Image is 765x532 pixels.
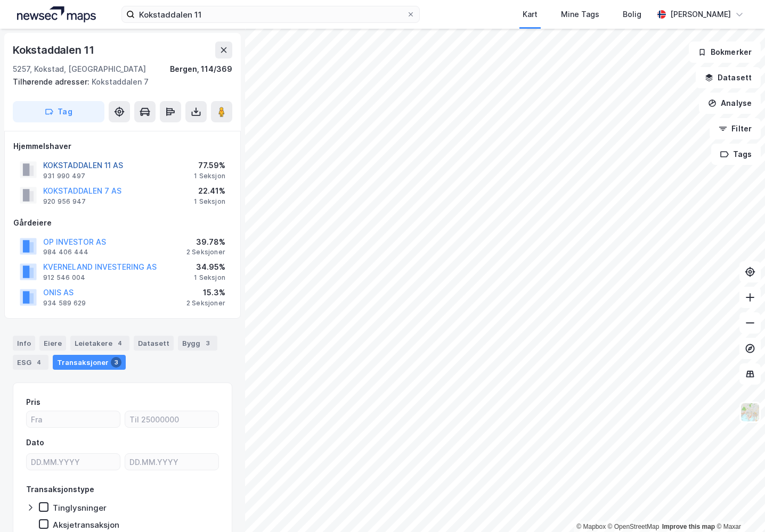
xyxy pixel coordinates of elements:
[689,41,761,63] button: Bokmerker
[561,8,599,21] div: Mine Tags
[523,8,538,21] div: Kart
[43,172,85,180] div: 931 990 497
[710,118,761,139] button: Filter
[27,454,120,470] input: DD.MM.YYYY
[711,144,761,165] button: Tags
[43,273,85,282] div: 912 546 004
[186,236,225,248] div: 39.78%
[194,197,225,206] div: 1 Seksjon
[125,454,218,470] input: DD.MM.YYYY
[70,336,129,351] div: Leietakere
[13,336,35,351] div: Info
[186,286,225,299] div: 15.3%
[115,338,125,348] div: 4
[662,523,715,530] a: Improve this map
[17,6,96,22] img: logo.a4113a55bc3d86da70a041830d287a7e.svg
[111,357,121,368] div: 3
[13,140,232,153] div: Hjemmelshaver
[194,159,225,172] div: 77.59%
[27,411,120,427] input: Fra
[178,336,217,351] div: Bygg
[34,357,44,368] div: 4
[194,261,225,273] div: 34.95%
[13,76,224,88] div: Kokstaddalen 7
[53,520,119,530] div: Aksjetransaksjon
[202,338,213,348] div: 3
[194,273,225,282] div: 1 Seksjon
[13,355,48,370] div: ESG
[43,197,86,206] div: 920 956 947
[135,6,406,22] input: Søk på adresse, matrikkel, gårdeiere, leietakere eller personer
[13,101,104,122] button: Tag
[186,299,225,307] div: 2 Seksjoner
[43,299,86,307] div: 934 589 629
[699,93,761,114] button: Analyse
[26,396,40,409] div: Pris
[696,67,761,88] button: Datasett
[194,172,225,180] div: 1 Seksjon
[623,8,641,21] div: Bolig
[125,411,218,427] input: Til 25000000
[13,63,146,76] div: 5257, Kokstad, [GEOGRAPHIC_DATA]
[134,336,174,351] div: Datasett
[43,248,88,256] div: 984 406 444
[53,503,107,513] div: Tinglysninger
[670,8,731,21] div: [PERSON_NAME]
[608,523,660,530] a: OpenStreetMap
[13,41,96,59] div: Kokstaddalen 11
[740,402,760,422] img: Z
[39,336,66,351] div: Eiere
[13,77,92,86] span: Tilhørende adresser:
[170,63,232,76] div: Bergen, 114/369
[26,436,44,449] div: Dato
[576,523,606,530] a: Mapbox
[186,248,225,256] div: 2 Seksjoner
[53,355,126,370] div: Transaksjoner
[26,483,94,496] div: Transaksjonstype
[194,185,225,197] div: 22.41%
[13,217,232,229] div: Gårdeiere
[712,481,765,532] iframe: Chat Widget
